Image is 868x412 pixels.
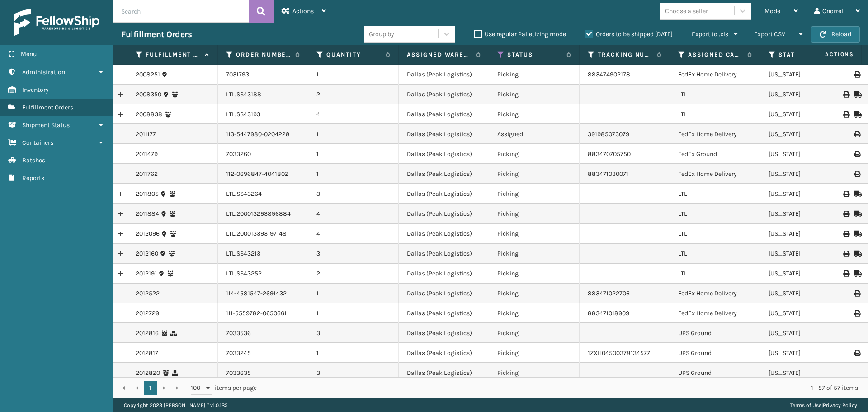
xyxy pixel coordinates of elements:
label: State [778,51,833,59]
i: Print BOL [843,211,849,217]
td: Dallas (Peak Logistics) [399,224,489,244]
td: Dallas (Peak Logistics) [399,184,489,204]
i: Mark as Shipped [854,270,859,277]
span: Administration [22,68,65,76]
a: 1 [144,381,157,395]
td: LTL.200013293896884 [218,204,308,224]
a: 2008251 [136,70,160,79]
a: 2012191 [136,269,157,278]
td: Picking [489,284,580,303]
span: Fulfillment Orders [22,104,73,111]
i: Print Label [854,151,859,157]
i: Print BOL [843,270,849,277]
label: Fulfillment Order Id [146,51,200,59]
a: 883471022706 [588,289,630,297]
td: [US_STATE] [760,244,851,264]
td: [US_STATE] [760,264,851,284]
td: 1 [308,144,399,164]
a: Terms of Use [790,402,821,408]
i: Mark as Shipped [854,211,859,217]
td: Dallas (Peak Logistics) [399,104,489,124]
a: 2011479 [136,150,158,159]
a: 883474902178 [588,71,630,78]
label: Order Number [236,51,291,59]
td: Dallas (Peak Logistics) [399,323,489,343]
td: [US_STATE] [760,363,851,383]
td: Picking [489,65,580,85]
td: UPS Ground [670,323,760,343]
td: Picking [489,85,580,104]
button: Reload [811,26,860,43]
td: 3 [308,244,399,264]
a: 2011762 [136,170,158,179]
td: [US_STATE] [760,124,851,144]
p: Copyright 2023 [PERSON_NAME]™ v 1.0.185 [124,398,228,412]
td: 113-5447980-0204228 [218,124,308,144]
td: 1 [308,284,399,303]
span: Reports [22,174,44,182]
i: Print BOL [843,91,849,98]
i: Print Label [854,290,859,297]
a: 2012160 [136,249,158,258]
td: Picking [489,104,580,124]
td: 7031793 [218,65,308,85]
td: Picking [489,164,580,184]
span: Shipment Status [22,121,70,129]
td: Picking [489,303,580,323]
i: Print BOL [843,111,849,118]
td: 111-5559782-0650661 [218,303,308,323]
div: 1 - 57 of 57 items [269,384,858,393]
td: 3 [308,363,399,383]
span: Batches [22,156,45,164]
a: 883470705750 [588,150,631,158]
span: Export CSV [754,30,785,38]
i: Mark as Shipped [854,111,859,118]
td: 1 [308,343,399,363]
label: Use regular Palletizing mode [474,30,566,38]
td: Dallas (Peak Logistics) [399,164,489,184]
td: 4 [308,104,399,124]
a: 2008838 [136,110,162,119]
td: 3 [308,323,399,343]
i: Mark as Shipped [854,191,859,197]
td: Dallas (Peak Logistics) [399,264,489,284]
td: [US_STATE] [760,65,851,85]
td: LTL [670,264,760,284]
td: 7033245 [218,343,308,363]
td: UPS Ground [670,343,760,363]
a: 2011805 [136,189,159,199]
div: Choose a seller [665,6,708,16]
td: Picking [489,204,580,224]
span: Inventory [22,86,49,94]
span: Mode [764,7,780,15]
td: LTL.SS43213 [218,244,308,264]
td: LTL [670,204,760,224]
i: Print BOL [843,231,849,237]
a: 883471030071 [588,170,628,178]
i: Print Label [854,71,859,78]
i: Mark as Shipped [854,251,859,257]
a: 2012816 [136,329,159,338]
a: 2011884 [136,209,159,218]
td: 7033635 [218,363,308,383]
div: Group by [369,29,394,39]
td: [US_STATE] [760,343,851,363]
i: Print Label [854,310,859,317]
a: 2011177 [136,130,156,139]
td: Picking [489,343,580,363]
label: Tracking Number [598,51,652,59]
td: LTL.SS43264 [218,184,308,204]
h3: Fulfillment Orders [121,29,192,40]
td: 2 [308,264,399,284]
td: [US_STATE] [760,85,851,104]
td: Dallas (Peak Logistics) [399,244,489,264]
td: LTL.SS43193 [218,104,308,124]
a: 2012522 [136,289,160,298]
td: 114-4581547-2691432 [218,284,308,303]
i: Print BOL [843,251,849,257]
a: Privacy Policy [823,402,857,408]
span: Menu [21,50,37,58]
a: 1ZXH04500378134577 [588,349,650,357]
div: | [790,398,857,412]
td: FedEx Home Delivery [670,303,760,323]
